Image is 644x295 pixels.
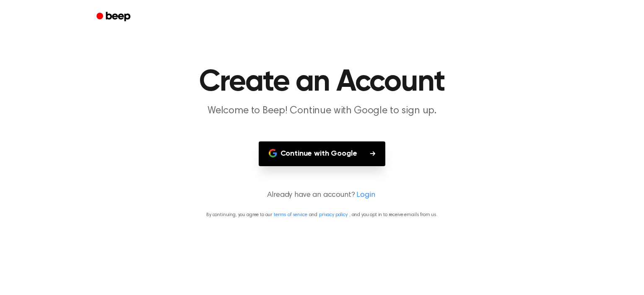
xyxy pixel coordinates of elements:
a: Login [356,190,375,201]
a: privacy policy [319,212,348,217]
p: Already have an account? [10,190,634,201]
a: terms of service [274,212,307,217]
h1: Create an Account [107,67,537,97]
a: Beep [91,9,138,25]
button: Continue with Google [259,141,386,166]
p: Welcome to Beep! Continue with Google to sign up. [161,104,483,118]
p: By continuing, you agree to our and , and you opt in to receive emails from us. [10,211,634,219]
